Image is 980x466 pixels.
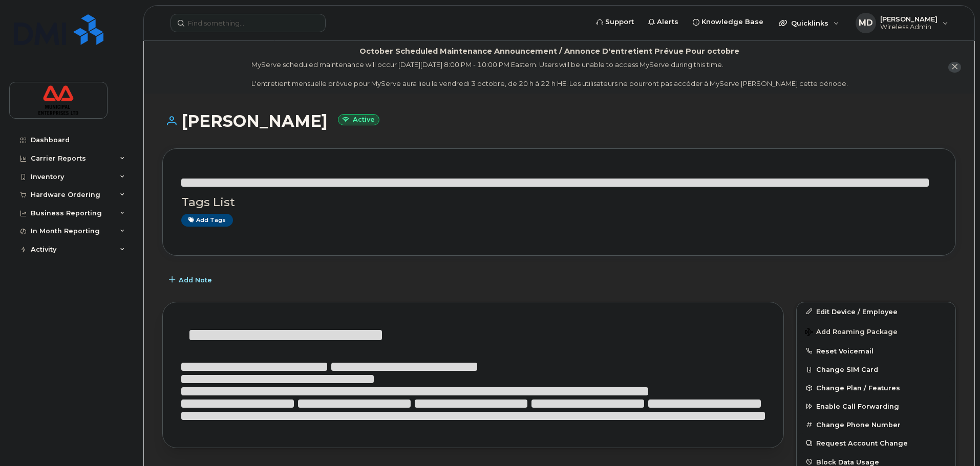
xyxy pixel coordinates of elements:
[816,384,900,392] span: Change Plan / Features
[181,196,937,209] h3: Tags List
[162,112,956,130] h1: [PERSON_NAME]
[797,434,955,452] button: Request Account Change
[359,46,739,57] div: October Scheduled Maintenance Announcement / Annonce D'entretient Prévue Pour octobre
[797,342,955,360] button: Reset Voicemail
[805,328,898,338] span: Add Roaming Package
[948,62,961,73] button: close notification
[181,214,233,227] a: Add tags
[251,60,848,88] div: MyServe scheduled maintenance will occur [DATE][DATE] 8:00 PM - 10:00 PM Eastern. Users will be u...
[816,403,899,410] span: Enable Call Forwarding
[797,360,955,379] button: Change SIM Card
[179,275,212,285] span: Add Note
[797,379,955,397] button: Change Plan / Features
[797,321,955,342] button: Add Roaming Package
[797,397,955,415] button: Enable Call Forwarding
[797,415,955,434] button: Change Phone Number
[797,302,955,321] a: Edit Device / Employee
[338,114,379,126] small: Active
[162,271,221,290] button: Add Note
